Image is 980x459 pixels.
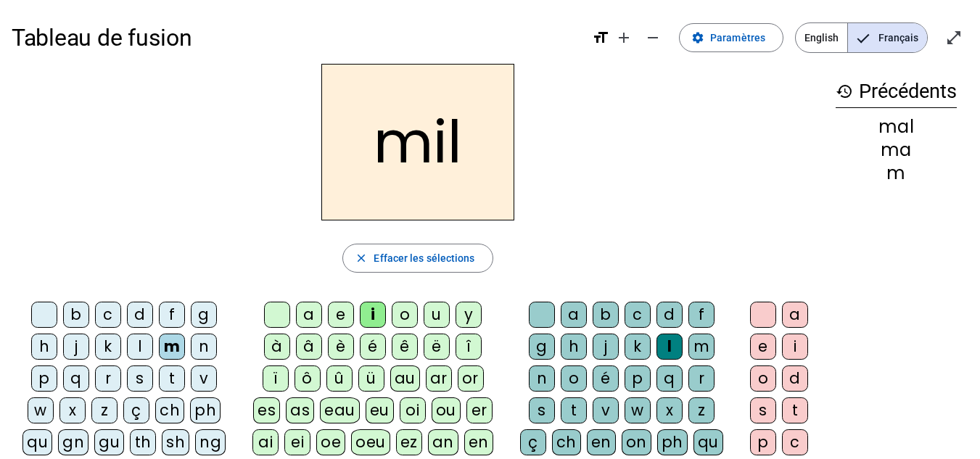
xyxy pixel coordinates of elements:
div: q [656,365,683,392]
div: g [191,302,217,328]
div: es [253,397,280,423]
div: c [782,429,808,455]
div: m [836,165,957,182]
div: ai [252,429,279,455]
div: ç [123,397,149,423]
mat-icon: settings [691,31,704,44]
div: as [286,397,314,423]
div: o [561,365,587,392]
div: ph [190,397,221,423]
div: û [326,365,353,392]
div: a [782,302,808,328]
div: g [529,334,555,360]
div: k [95,334,121,360]
div: i [360,302,386,328]
div: z [688,397,715,423]
div: w [625,397,651,423]
div: on [622,429,651,455]
mat-icon: add [615,29,633,46]
div: s [529,397,555,423]
div: q [63,365,89,392]
div: d [782,365,808,392]
div: j [593,334,619,360]
div: m [688,334,715,360]
div: p [750,429,776,455]
div: e [750,334,776,360]
div: mal [836,118,957,136]
div: ô [295,365,321,392]
div: ph [657,429,688,455]
button: Augmenter la taille de la police [609,23,638,52]
div: x [656,397,683,423]
div: f [688,302,715,328]
div: p [31,365,57,392]
div: au [390,365,420,392]
mat-icon: remove [644,29,662,46]
div: x [59,397,86,423]
div: b [593,302,619,328]
button: Diminuer la taille de la police [638,23,667,52]
div: k [625,334,651,360]
div: c [95,302,121,328]
div: b [63,302,89,328]
div: ng [195,429,226,455]
div: j [63,334,89,360]
div: en [587,429,616,455]
div: d [127,302,153,328]
div: ë [424,334,450,360]
div: ê [392,334,418,360]
div: qu [22,429,52,455]
span: Effacer les sélections [374,249,474,267]
div: a [296,302,322,328]
div: è [328,334,354,360]
div: à [264,334,290,360]
div: d [656,302,683,328]
div: oeu [351,429,390,455]
div: e [328,302,354,328]
mat-icon: open_in_full [945,29,963,46]
div: v [191,365,217,392]
div: oi [400,397,426,423]
div: an [428,429,458,455]
div: ar [426,365,452,392]
span: Français [848,23,927,52]
div: z [91,397,118,423]
div: ch [552,429,581,455]
div: en [464,429,493,455]
div: é [593,365,619,392]
div: s [127,365,153,392]
div: qu [693,429,723,455]
div: th [130,429,156,455]
div: ch [155,397,184,423]
div: ez [396,429,422,455]
div: eau [320,397,360,423]
div: or [458,365,484,392]
div: p [625,365,651,392]
div: a [561,302,587,328]
div: n [191,334,217,360]
div: ei [284,429,310,455]
div: oe [316,429,345,455]
h1: Tableau de fusion [12,15,580,61]
div: t [561,397,587,423]
button: Effacer les sélections [342,244,493,273]
div: î [456,334,482,360]
div: r [95,365,121,392]
span: English [796,23,847,52]
mat-icon: history [836,83,853,100]
div: u [424,302,450,328]
span: Paramètres [710,29,765,46]
div: m [159,334,185,360]
div: t [782,397,808,423]
h2: mil [321,64,514,220]
div: o [750,365,776,392]
div: r [688,365,715,392]
button: Entrer en plein écran [939,23,968,52]
div: o [392,302,418,328]
div: l [127,334,153,360]
div: n [529,365,555,392]
div: er [466,397,493,423]
mat-button-toggle-group: Language selection [795,22,928,53]
div: t [159,365,185,392]
div: gu [94,429,124,455]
